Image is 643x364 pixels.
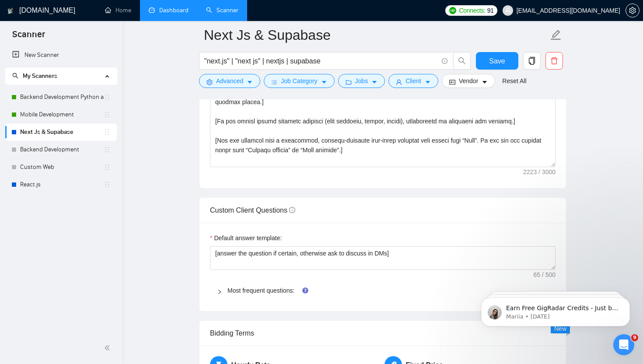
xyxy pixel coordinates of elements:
a: Reset All [502,76,526,86]
a: homeHome [105,7,131,14]
li: Next Js & Supabase [5,123,117,141]
iframe: Intercom notifications message [468,279,643,340]
button: search [453,52,471,70]
span: idcard [449,79,455,85]
span: search [454,57,470,65]
textarea: Default answer template: [210,246,556,270]
a: New Scanner [12,46,110,64]
div: Tooltip anchor [301,287,309,294]
span: caret-down [425,79,431,85]
li: Custom Web [5,158,117,176]
a: Backend Development Python and Go [20,88,104,106]
a: Next Js & Supabase [20,123,104,141]
button: copy [523,52,541,70]
span: Save [489,56,505,66]
span: caret-down [482,79,488,85]
span: info-circle [442,58,447,64]
span: Vendor [459,76,478,86]
a: Most frequent questions: [227,287,294,294]
div: Bidding Terms [210,321,556,346]
span: delete [546,57,563,65]
button: idcardVendorcaret-down [442,74,495,88]
div: Most frequent questions: [210,280,556,301]
a: Backend Development [20,141,104,158]
span: holder [104,129,111,136]
span: user [396,79,402,85]
span: 9 [631,334,638,341]
input: Scanner name... [204,24,549,46]
span: right [217,289,222,294]
span: caret-down [371,79,377,85]
span: bars [271,79,277,85]
a: setting [626,7,640,14]
span: My Scanners [12,72,57,80]
a: Mobile Development [20,106,104,123]
span: Jobs [355,76,368,86]
button: setting [626,3,640,17]
span: holder [104,111,111,118]
span: info-circle [289,207,295,213]
img: upwork-logo.png [449,7,456,14]
a: Custom Web [20,158,104,176]
span: holder [104,181,111,188]
span: Scanner [5,28,52,46]
iframe: Intercom live chat [613,334,634,355]
span: holder [104,146,111,153]
span: search [12,73,18,79]
span: holder [104,94,111,101]
span: user [505,7,511,14]
li: New Scanner [5,46,117,64]
span: folder [346,79,352,85]
span: copy [524,57,540,65]
span: double-left [104,343,113,352]
a: React.js [20,176,104,193]
span: setting [626,7,639,14]
button: folderJobscaret-down [338,74,385,88]
li: Backend Development Python and Go [5,88,117,106]
span: caret-down [321,79,327,85]
button: barsJob Categorycaret-down [264,74,334,88]
span: Custom Client Questions [210,206,295,214]
button: userClientcaret-down [388,74,438,88]
a: dashboardDashboard [149,7,189,14]
button: Save [476,52,518,70]
button: delete [545,52,563,70]
span: Job Category [281,76,317,86]
input: Search Freelance Jobs... [204,56,438,66]
span: Client [405,76,421,86]
img: logo [7,4,14,18]
span: Advanced [216,76,243,86]
span: setting [206,79,213,85]
li: Mobile Development [5,106,117,123]
li: Backend Development [5,141,117,158]
span: caret-down [247,79,253,85]
span: holder [104,164,111,171]
label: Default answer template: [210,233,282,243]
span: My Scanners [23,72,57,80]
a: searchScanner [206,7,238,14]
span: 91 [487,6,494,15]
button: settingAdvancedcaret-down [199,74,260,88]
span: edit [550,29,562,41]
li: React.js [5,176,117,193]
span: Connects: [459,6,485,15]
